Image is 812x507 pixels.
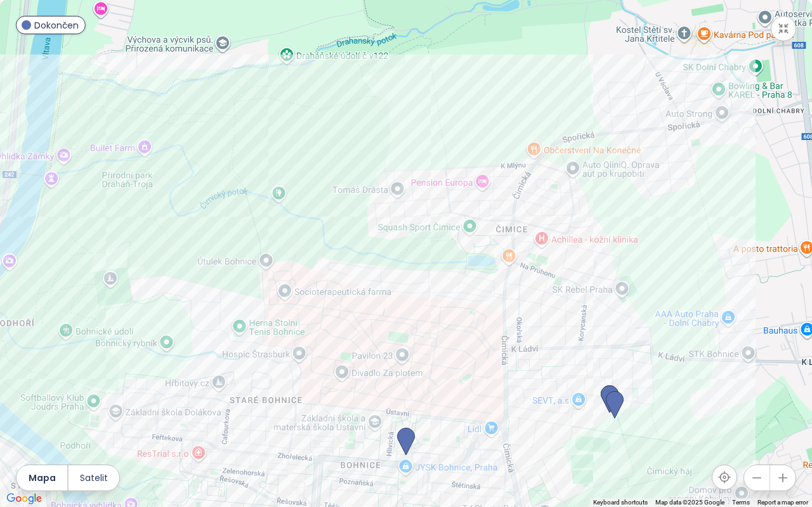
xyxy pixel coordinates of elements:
[34,18,79,32] span: Dokončen
[732,499,750,506] a: Terms
[655,499,724,506] span: Map data ©2025 Google
[16,465,67,491] button: Mapa
[80,471,108,485] span: Satelit
[3,491,45,507] img: Google
[757,499,808,506] a: Report a map error
[29,471,56,485] span: Mapa
[593,498,648,507] button: Keyboard shortcuts
[69,465,119,491] button: Satelit
[3,491,45,507] a: Open this area in Google Maps (opens a new window)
